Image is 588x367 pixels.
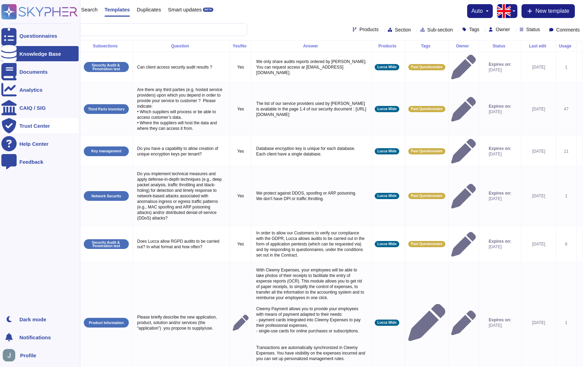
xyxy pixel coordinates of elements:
span: Lucca Wide [377,242,397,246]
span: New template [535,8,569,14]
a: Questionnaires [1,28,79,43]
span: Owner [496,27,510,32]
p: We only share audits reports ordered by [PERSON_NAME]. You can request access ar [EMAIL_ADDRESS][... [255,57,369,77]
div: Analytics [19,87,43,92]
div: Documents [19,69,48,74]
input: Search by keywords [27,24,247,36]
span: Templates [105,7,130,12]
div: Products [375,44,402,48]
span: [DATE] [489,67,511,73]
span: Products [359,27,378,32]
p: Please briefly describe the new application, product, solution and/or services (the “application”... [135,313,227,333]
span: Past Questionnaire [411,150,443,153]
div: Feedback [19,159,43,164]
div: Status [482,44,518,48]
div: Owner [451,44,476,48]
div: Subsections [83,44,130,48]
div: Trust Center [19,123,50,128]
p: In order to allow our Customers to verify our compliance with the GDPR, Lucca allows audits to be... [255,229,369,260]
p: Yes [233,241,249,247]
div: Tags [408,44,445,48]
div: 6 [559,241,573,247]
div: [DATE] [524,106,553,112]
span: Sub-section [427,27,453,32]
p: Security Audit & Penetration test [86,241,126,248]
span: [DATE] [489,151,511,157]
div: 47 [559,106,573,112]
span: Past Questionnaire [411,242,443,246]
span: Notifications [19,335,51,340]
p: Yes [233,106,249,112]
button: New template [522,4,575,18]
span: Lucca Wide [377,65,397,69]
a: CAIQ / SIG [1,100,79,115]
div: CAIQ / SIG [19,105,46,110]
div: [DATE] [524,149,553,154]
div: 1 [559,64,573,70]
span: auto [471,8,483,14]
button: user [1,348,20,363]
p: Security Audit & Penetration test [86,63,126,71]
span: Past Questionnaire [411,107,443,111]
div: [DATE] [524,193,553,199]
span: Tags [469,27,480,32]
span: Past Questionnaire [411,194,443,198]
div: Questionnaires [19,33,57,38]
span: Section [395,27,411,32]
span: Expires on: [489,317,511,323]
p: Database encryption key is unique for each database. Each client have a single database. [255,144,369,159]
p: Third Party Inventory [88,107,125,111]
p: The list of our service providers used by [PERSON_NAME] is available in the page 1.4 of our secur... [255,99,369,119]
span: Comments [556,27,580,32]
div: Yes/No [233,44,249,48]
p: Yes [233,64,249,70]
span: Search [81,7,98,12]
p: Do you implement technical measures and apply defense-in-depth techniques (e.g., deep packet anal... [135,169,227,223]
div: Answer [255,44,369,48]
a: Knowledge Base [1,46,79,61]
span: Lucca Wide [377,150,397,153]
div: 1 [559,320,573,325]
div: Help Center [19,141,48,146]
span: Lucca Wide [377,194,397,198]
a: Trust Center [1,118,79,133]
p: Do you have a capability to allow creation of unique encryption keys per tenant? [135,144,227,159]
p: Can client access security audit results ? [135,63,227,72]
div: 11 [559,149,573,154]
div: Last edit [524,44,553,48]
img: en [497,4,511,18]
div: [DATE] [524,320,553,325]
a: Feedback [1,154,79,169]
button: auto [471,8,489,14]
div: Dark mode [19,317,46,322]
p: Yes [233,193,249,199]
span: Lucca Wide [377,107,397,111]
div: Question [135,44,227,48]
span: Expires on: [489,146,511,151]
p: Product Information [89,321,124,325]
span: [DATE] [489,109,511,115]
img: user [3,349,15,361]
div: [DATE] [524,64,553,70]
a: Help Center [1,136,79,151]
span: Lucca Wide [377,321,397,324]
span: Expires on: [489,104,511,109]
span: Status [526,27,540,32]
span: Duplicates [137,7,161,12]
span: Expires on: [489,62,511,67]
div: [DATE] [524,241,553,247]
span: Expires on: [489,239,511,244]
p: Yes [233,149,249,154]
span: Past Questionnaire [411,65,443,69]
span: Expires on: [489,190,511,196]
div: Knowledge Base [19,51,61,56]
span: [DATE] [489,196,511,202]
a: Documents [1,64,79,79]
span: [DATE] [489,244,511,250]
span: [DATE] [489,323,511,328]
p: Key management [91,149,122,153]
p: Does Lucca allow RGPD audits to be carried out? In what format and how often? [135,237,227,251]
p: We protect against DDOS, spoofing or ARP poisoning. We don't have DPI or traffic throtling. [255,189,369,203]
span: Profile [20,353,36,358]
div: Usage [559,44,573,48]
